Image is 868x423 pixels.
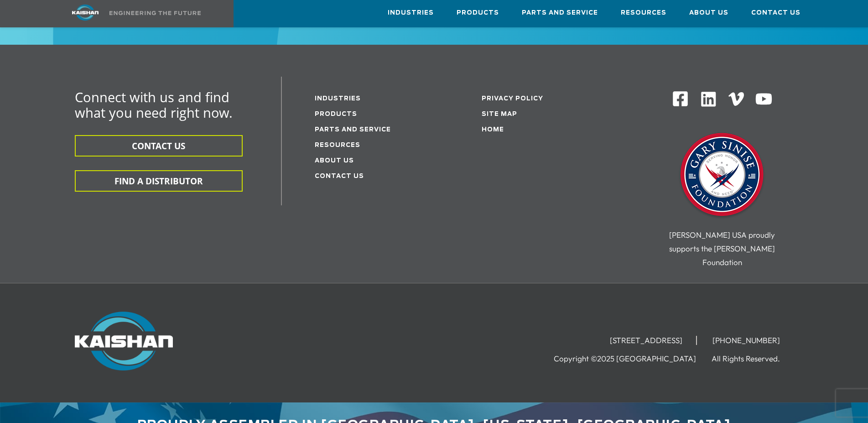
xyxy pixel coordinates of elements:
span: Connect with us and find what you need right now. [75,88,233,121]
li: Copyright ©2025 [GEOGRAPHIC_DATA] [554,354,710,363]
button: CONTACT US [75,135,243,157]
span: Resources [621,8,666,18]
a: Resources [621,0,666,25]
a: Industries [315,96,361,102]
img: Vimeo [728,92,744,105]
button: FIND A DISTRIBUTOR [75,170,243,192]
span: Products [457,8,499,18]
li: [PHONE_NUMBER] [699,336,794,345]
span: Contact Us [751,8,800,18]
a: Parts and service [315,127,391,133]
a: Parts and Service [522,0,598,25]
a: Products [457,0,499,25]
a: Home [482,127,504,133]
a: Products [315,111,357,117]
img: Engineering the future [109,11,201,15]
a: About Us [315,158,354,164]
a: About Us [689,0,728,25]
span: Industries [388,8,434,18]
li: [STREET_ADDRESS] [596,336,697,345]
a: Resources [315,142,360,148]
li: All Rights Reserved. [712,354,794,363]
img: Linkedin [700,90,717,108]
a: Contact Us [751,0,800,25]
img: Youtube [755,90,773,108]
img: Kaishan [75,312,173,371]
a: Industries [388,0,434,25]
span: [PERSON_NAME] USA proudly supports the [PERSON_NAME] Foundation [669,230,775,267]
img: Facebook [672,90,689,107]
img: kaishan logo [51,5,120,21]
span: About Us [689,8,728,18]
a: Site Map [482,111,517,117]
img: Gary Sinise Foundation [676,130,768,221]
span: Parts and Service [522,8,598,18]
a: Privacy Policy [482,96,543,102]
a: Contact Us [315,173,364,179]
